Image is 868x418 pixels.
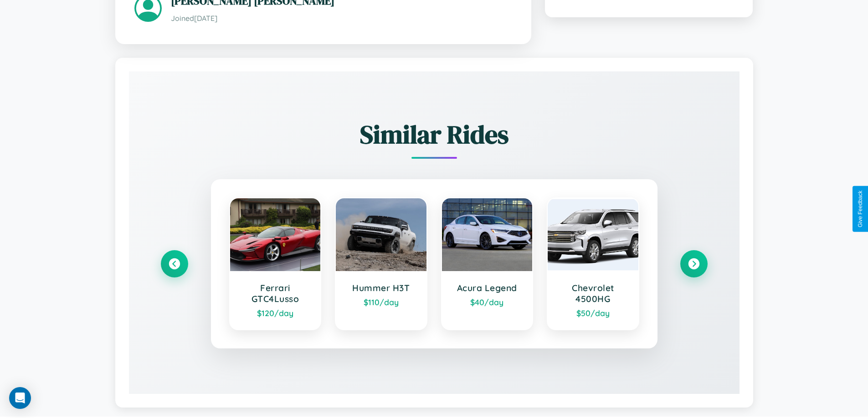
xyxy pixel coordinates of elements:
a: Chevrolet 4500HG$50/day [547,197,639,330]
a: Ferrari GTC4Lusso$120/day [229,197,322,330]
div: Give Feedback [857,191,863,227]
div: $ 120 /day [239,308,312,318]
a: Acura Legend$40/day [441,197,534,330]
div: $ 110 /day [345,297,417,307]
div: $ 50 /day [557,308,629,318]
p: Joined [DATE] [171,12,512,25]
h3: Hummer H3T [345,282,417,293]
div: $ 40 /day [451,297,524,307]
h3: Chevrolet 4500HG [557,282,629,304]
h2: Similar Rides [161,117,708,152]
a: Hummer H3T$110/day [335,197,427,330]
h3: Ferrari GTC4Lusso [239,282,312,304]
div: Open Intercom Messenger [9,387,31,409]
h3: Acura Legend [451,282,524,293]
